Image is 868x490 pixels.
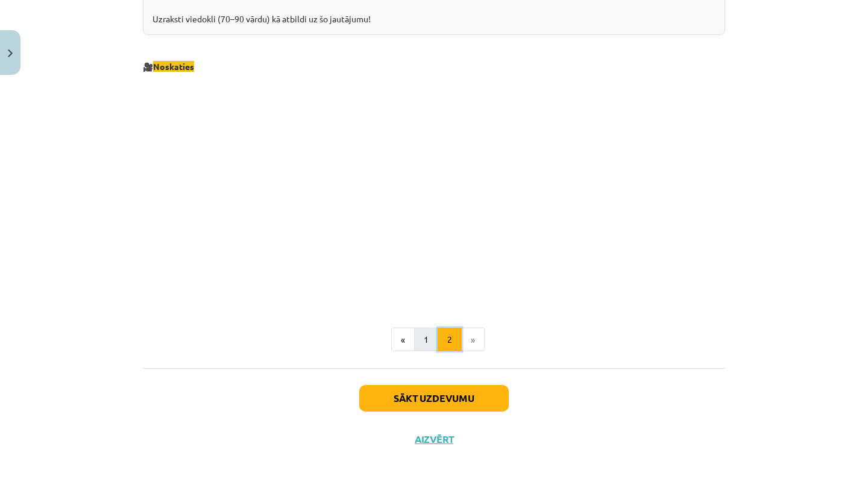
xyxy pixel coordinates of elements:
[143,328,725,352] nav: Page navigation example
[414,328,438,352] button: 1
[8,49,13,57] img: icon-close-lesson-0947bae3869378f0d4975bcd49f059093ad1ed9edebbc8119c70593378902aed.svg
[359,385,509,412] button: Sākt uzdevumu
[438,328,462,352] button: 2
[143,35,725,73] p: 🎥
[411,433,457,445] button: Aizvērt
[391,328,415,352] button: «
[153,61,194,72] span: Noskaties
